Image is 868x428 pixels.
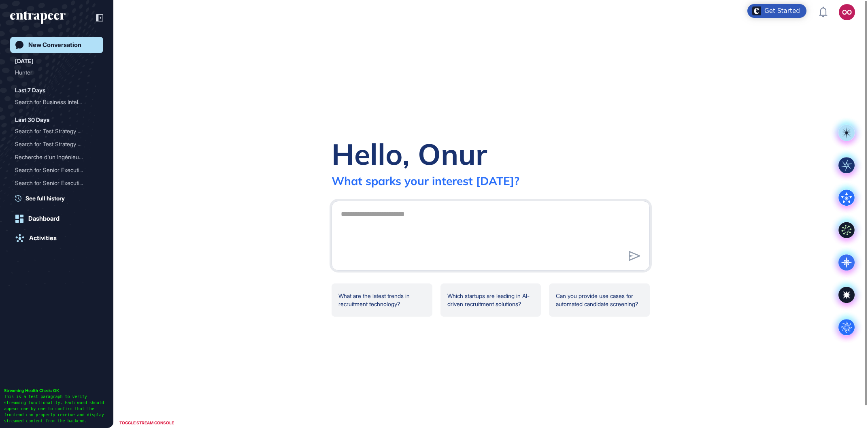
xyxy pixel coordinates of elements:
div: Activities [29,234,57,242]
a: See full history [15,194,103,202]
div: What sparks your interest [DATE]? [332,174,519,188]
div: Hunter [15,66,98,79]
div: What are the latest trends in recruitment technology? [332,283,432,317]
div: Search for Business Intel... [15,96,92,109]
div: Hunter [15,66,92,79]
div: Dashboard [28,215,60,222]
div: Search for Test Strategy and Planning Engineers in Automated Driving with Experience in ADAS and ... [15,138,98,151]
div: Search for Test Strategy ... [15,125,92,138]
a: New Conversation [10,37,103,53]
div: Search for Business Intelligence Manager candidates in Turkey with Power BI skills from Nielsen, ... [15,96,98,109]
div: Open Get Started checklist [747,4,806,18]
a: Activities [10,230,103,246]
div: Hello, Onur [332,136,487,172]
div: Search for Test Strategy and Planning Engineers with Experience in L2/L3 Automated Driving and AD... [15,125,98,138]
div: TOGGLE STREAM CONSOLE [117,418,176,428]
div: Which startups are leading in AI-driven recruitment solutions? [440,283,541,317]
div: [DATE] [15,56,34,66]
div: Search for Senior Executives in Digital Banking at Coop Bank, Luminor, Lunar, Tuum, and Doconomy [15,177,98,190]
div: Can you provide use cases for automated candidate screening? [549,283,650,317]
a: Dashboard [10,211,103,227]
div: Search for Senior Executi... [15,164,92,177]
div: Last 30 Days [15,115,49,125]
img: launcher-image-alternative-text [752,6,761,15]
div: Search for Senior Executives and Directors at Coop Pank AS in Digital Banking and IT [15,164,98,177]
div: Search for Test Strategy ... [15,138,92,151]
div: New Conversation [28,41,81,49]
div: Recherche d'un Ingénieur en Stratégie et Plan de Test AD H/F pour la région MENA et Afrique [15,151,98,164]
div: Search for Senior Executi... [15,177,92,190]
span: See full history [26,194,65,202]
div: Last 7 Days [15,85,45,95]
div: Recherche d'un Ingénieur ... [15,151,92,164]
div: entrapeer-logo [10,11,66,24]
div: Get Started [764,7,800,15]
button: OO [839,4,855,20]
